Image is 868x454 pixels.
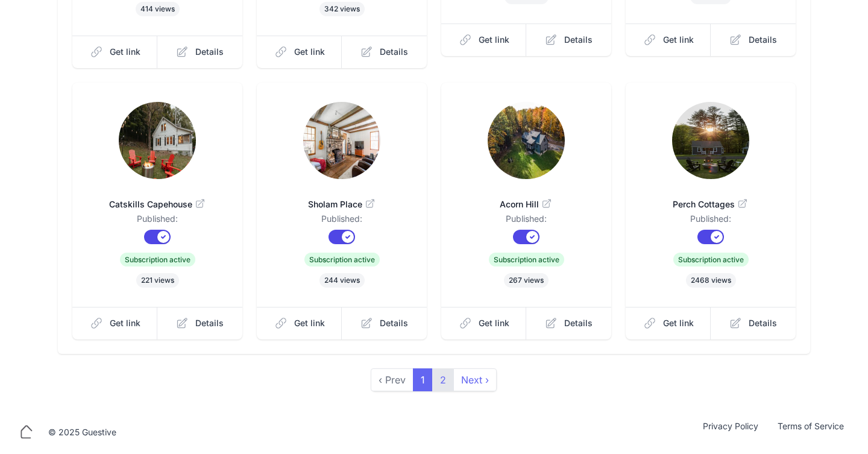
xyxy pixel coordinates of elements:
[157,307,242,339] a: Details
[195,46,224,58] span: Details
[768,420,854,444] a: Terms of Service
[380,317,408,329] span: Details
[276,184,407,213] a: Sholam Place
[645,213,776,230] dd: Published:
[626,307,711,339] a: Get link
[453,368,497,391] a: next
[110,46,140,58] span: Get link
[504,273,549,288] span: 267 views
[441,24,527,56] a: Get link
[257,307,342,339] a: Get link
[72,307,158,339] a: Get link
[48,426,116,438] div: © 2025 Guestive
[294,317,325,329] span: Get link
[673,253,749,266] span: Subscription active
[626,24,711,56] a: Get link
[479,34,509,46] span: Get link
[432,368,454,391] a: 2
[693,420,768,444] a: Privacy Policy
[711,24,796,56] a: Details
[110,317,140,329] span: Get link
[663,317,694,329] span: Get link
[276,213,407,230] dd: Published:
[564,317,593,329] span: Details
[686,273,736,288] span: 2468 views
[92,184,223,213] a: Catskills Capehouse
[304,253,380,266] span: Subscription active
[92,213,223,230] dd: Published:
[119,102,196,179] img: tl5jf171fnvyd6sjfafv0d7ncw02
[564,34,593,46] span: Details
[136,273,179,288] span: 221 views
[195,317,224,329] span: Details
[645,198,776,210] span: Perch Cottages
[342,307,427,339] a: Details
[663,34,694,46] span: Get link
[672,102,749,179] img: 0uo6fp2wb57pvq4v6w237t4x8v8h
[276,198,407,210] span: Sholam Place
[479,317,509,329] span: Get link
[749,34,777,46] span: Details
[749,317,777,329] span: Details
[711,307,796,339] a: Details
[461,213,592,230] dd: Published:
[526,24,611,56] a: Details
[257,36,342,68] a: Get link
[92,198,223,210] span: Catskills Capehouse
[526,307,611,339] a: Details
[461,198,592,210] span: Acorn Hill
[294,46,325,58] span: Get link
[380,46,408,58] span: Details
[371,368,497,391] nav: pager
[461,184,592,213] a: Acorn Hill
[136,2,180,16] span: 414 views
[441,307,527,339] a: Get link
[371,368,414,391] span: ‹ Prev
[342,36,427,68] a: Details
[72,36,158,68] a: Get link
[488,102,565,179] img: xn43evbbayg2pjjjtz1wn17ag0ji
[303,102,380,179] img: pagmpvtx35557diczqqovcmn2chs
[319,273,365,288] span: 244 views
[645,184,776,213] a: Perch Cottages
[120,253,195,266] span: Subscription active
[157,36,242,68] a: Details
[489,253,564,266] span: Subscription active
[319,2,365,16] span: 342 views
[413,368,433,391] span: 1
